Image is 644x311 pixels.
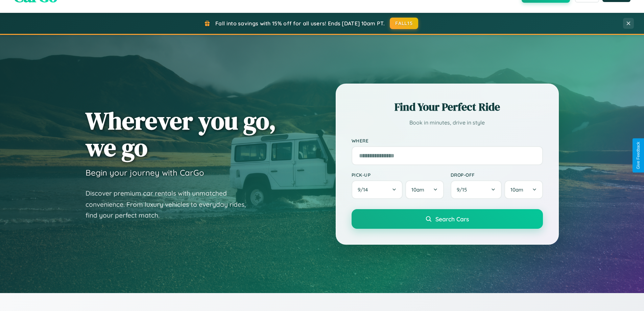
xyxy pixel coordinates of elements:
span: 10am [411,186,424,193]
span: Search Cars [435,215,469,223]
label: Where [352,138,543,143]
p: Discover premium car rentals with unmatched convenience. From luxury vehicles to everyday rides, ... [86,188,255,221]
label: Pick-up [352,172,444,178]
span: Fall into savings with 15% off for all users! Ends [DATE] 10am PT. [215,20,385,27]
span: 9 / 15 [457,186,470,193]
label: Drop-off [451,172,543,178]
h3: Begin your journey with CarGo [86,168,204,178]
p: Book in minutes, drive in style [352,118,543,128]
span: 9 / 14 [358,186,371,193]
h1: Wherever you go, we go [86,107,276,161]
button: 10am [504,180,543,199]
button: 10am [405,180,444,199]
span: 10am [510,186,523,193]
button: 9/14 [352,180,403,199]
div: Give Feedback [636,142,641,169]
button: FALL15 [390,18,418,29]
button: 9/15 [451,180,502,199]
h2: Find Your Perfect Ride [352,99,543,114]
button: Search Cars [352,209,543,229]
